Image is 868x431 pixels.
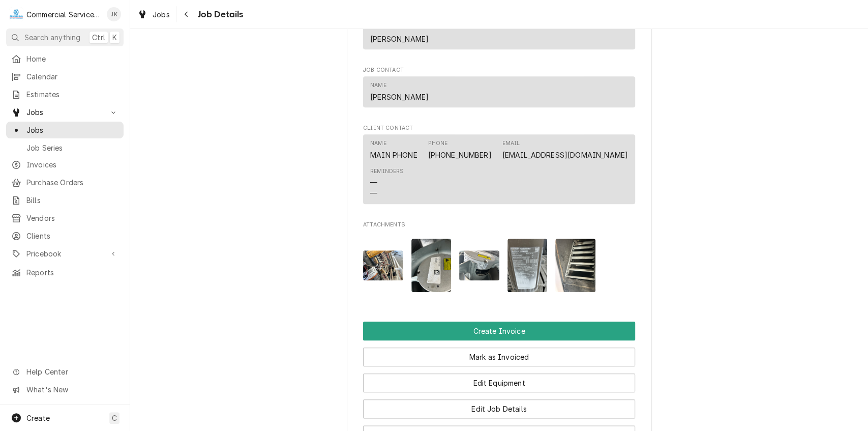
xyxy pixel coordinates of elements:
[112,413,117,423] span: C
[195,8,244,21] span: Job Details
[24,32,80,43] span: Search anything
[26,366,117,377] span: Help Center
[6,210,124,226] a: Vendors
[370,81,386,90] div: Name
[26,89,118,100] span: Estimates
[6,50,124,67] a: Home
[6,28,124,46] button: Search anythingCtrlK
[363,322,635,340] button: Create Invoice
[363,76,635,112] div: Job Contact List
[6,174,124,191] a: Purchase Orders
[6,192,124,209] a: Bills
[370,34,429,44] div: [PERSON_NAME]
[363,66,635,112] div: Job Contact
[370,167,404,176] div: Reminders
[363,124,635,208] div: Client Contact
[370,139,386,148] div: Name
[9,7,23,21] div: Commercial Service Co.'s Avatar
[363,340,635,366] div: Button Group Row
[26,9,101,20] div: Commercial Service Co.
[26,142,118,153] span: Job Series
[502,139,520,148] div: Email
[107,7,121,21] div: JK
[363,231,635,300] span: Attachments
[363,134,635,204] div: Contact
[363,392,635,418] div: Button Group Row
[363,124,635,132] span: Client Contact
[133,6,174,23] a: Jobs
[9,7,23,21] div: C
[26,384,117,395] span: What's New
[6,227,124,244] a: Clients
[507,239,548,292] img: 7tIStksJQZqrnEdWGXpL
[363,8,635,54] div: Job Reporter
[92,32,105,43] span: Ctrl
[363,221,635,300] div: Attachments
[363,221,635,229] span: Attachments
[6,264,124,281] a: Reports
[26,267,118,278] span: Reports
[26,414,50,422] span: Create
[26,159,118,170] span: Invoices
[363,18,635,54] div: Job Reporter List
[428,139,491,160] div: Phone
[6,68,124,85] a: Calendar
[363,18,635,49] div: Contact
[363,399,635,418] button: Edit Job Details
[6,86,124,103] a: Estimates
[363,66,635,74] span: Job Contact
[370,167,404,198] div: Reminders
[26,125,118,135] span: Jobs
[363,134,635,209] div: Client Contact List
[6,363,124,380] a: Go to Help Center
[502,151,628,159] a: [EMAIL_ADDRESS][DOMAIN_NAME]
[6,104,124,121] a: Go to Jobs
[363,76,635,107] div: Contact
[26,195,118,206] span: Bills
[370,139,417,160] div: Name
[112,32,117,43] span: K
[26,177,118,188] span: Purchase Orders
[363,322,635,340] div: Button Group Row
[459,250,499,280] img: 8iRiCbRKmb8b3Vm7i8WA
[153,9,170,20] span: Jobs
[26,213,118,223] span: Vendors
[6,245,124,262] a: Go to Pricebook
[6,139,124,156] a: Job Series
[363,348,635,366] button: Mark as Invoiced
[370,23,429,44] div: Name
[555,239,595,292] img: t2rpw32AS6iMNxWYXY40
[26,71,118,82] span: Calendar
[370,150,417,160] div: MAIN PHONE
[502,139,628,160] div: Email
[26,107,103,118] span: Jobs
[363,250,403,280] img: UeFYJ1PIS8adhqGZlnQm
[363,373,635,392] button: Edit Equipment
[428,139,447,148] div: Phone
[6,122,124,138] a: Jobs
[370,92,429,102] div: [PERSON_NAME]
[370,81,429,102] div: Name
[411,239,452,292] img: YclAxPjrSv6Kbt7bwpL8
[26,248,103,259] span: Pricebook
[107,7,121,21] div: John Key's Avatar
[428,151,491,159] a: [PHONE_NUMBER]
[6,156,124,173] a: Invoices
[363,366,635,392] div: Button Group Row
[178,6,195,22] button: Navigate back
[370,188,377,198] div: —
[26,53,118,64] span: Home
[370,177,377,188] div: —
[26,231,118,241] span: Clients
[6,381,124,398] a: Go to What's New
